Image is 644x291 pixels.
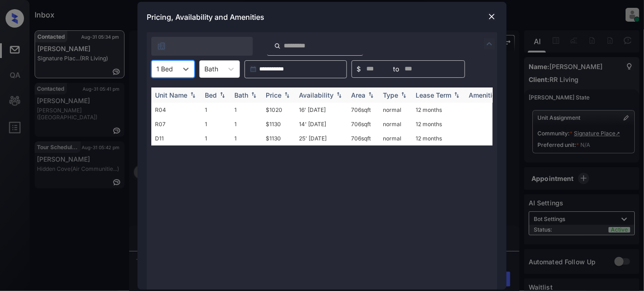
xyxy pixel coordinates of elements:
img: sorting [452,92,461,98]
img: sorting [366,92,376,98]
img: close [487,12,496,21]
div: Area [351,91,365,99]
td: normal [379,117,412,131]
div: Availability [299,91,334,99]
td: 1 [201,103,231,117]
td: 12 months [412,117,465,131]
div: Pricing, Availability and Amenities [137,2,507,32]
td: 1 [231,103,262,117]
td: 706 sqft [347,103,379,117]
div: Price [266,91,281,99]
td: $1130 [262,131,295,145]
img: icon-zuma [274,42,281,50]
td: 1 [231,117,262,131]
td: D11 [151,131,201,145]
div: Amenities [469,91,500,99]
img: sorting [188,92,197,98]
div: Type [383,91,398,99]
td: R04 [151,103,201,117]
div: Bed [205,91,217,99]
td: 16' [DATE] [295,103,347,117]
div: Lease Term [416,91,451,99]
img: icon-zuma [157,41,166,51]
td: 12 months [412,131,465,145]
td: R07 [151,117,201,131]
img: sorting [334,92,344,98]
td: normal [379,131,412,145]
td: 14' [DATE] [295,117,347,131]
td: 1 [201,117,231,131]
td: 12 months [412,103,465,117]
td: 25' [DATE] [295,131,347,145]
td: normal [379,103,412,117]
td: 706 sqft [347,117,379,131]
div: Bath [234,91,248,99]
span: $ [357,64,361,74]
img: sorting [218,92,227,98]
td: 1 [201,131,231,145]
td: 706 sqft [347,131,379,145]
td: 1 [231,131,262,145]
img: sorting [249,92,258,98]
div: Unit Name [155,91,187,99]
td: $1020 [262,103,295,117]
img: sorting [282,92,292,98]
img: sorting [399,92,408,98]
td: $1130 [262,117,295,131]
img: icon-zuma [484,38,495,49]
span: to [393,64,399,74]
